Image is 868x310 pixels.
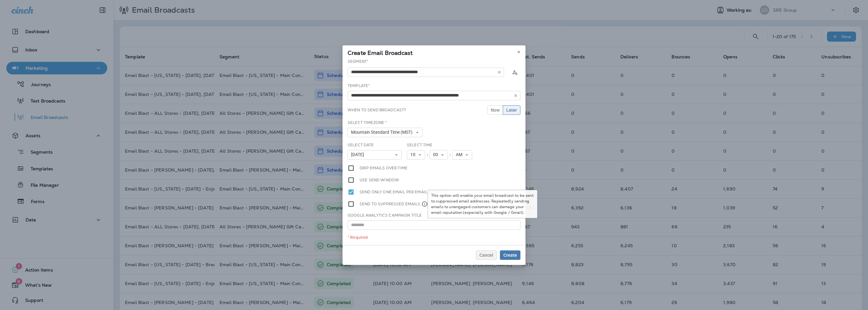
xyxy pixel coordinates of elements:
[503,105,520,115] button: Later
[448,150,452,160] div: :
[348,235,520,240] div: * Required
[407,143,433,148] label: Select Time
[348,150,402,160] button: [DATE]
[425,150,430,160] div: :
[503,253,517,257] span: Create
[491,108,500,112] span: Now
[509,67,520,78] button: Calculate the estimated number of emails to be sent based on selected segment. (This could take a...
[351,130,415,135] span: Mountain Standard Time (MST)
[506,108,517,112] span: Later
[360,177,399,184] label: Use send window
[360,189,447,196] label: Send only one email per email address
[351,152,367,157] span: [DATE]
[343,45,525,59] div: Create Email Broadcast
[410,152,418,157] span: 10
[348,213,422,218] label: Google Analytics Campaign Title
[430,150,448,160] button: 00
[348,83,370,88] label: Template
[433,152,441,157] span: 00
[348,59,368,64] label: Segment
[348,128,423,137] button: Mountain Standard Time (MST)
[452,150,472,160] button: AM
[360,201,428,208] label: Send to suppressed emails.
[348,120,387,125] label: Select Timezone
[407,150,425,160] button: 10
[360,165,408,172] label: Drip emails over time
[348,143,374,148] label: Select Date
[476,250,497,260] button: Cancel
[456,152,465,157] span: AM
[487,105,503,115] button: Now
[348,108,406,113] label: When to send broadcast?
[428,190,537,218] div: This option will enable your email broadcast to be sent to suppressed email addresses. Repeatedly...
[500,250,520,260] button: Create
[479,253,493,257] span: Cancel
